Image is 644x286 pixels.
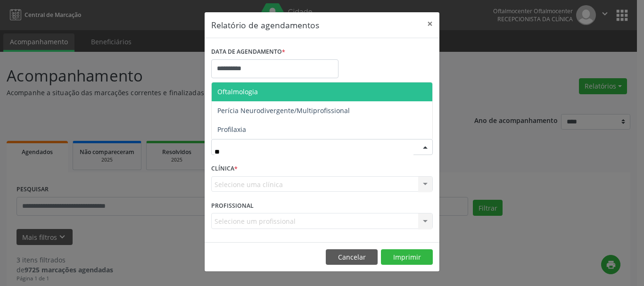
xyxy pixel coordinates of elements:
button: Cancelar [326,249,378,265]
button: Imprimir [381,249,433,265]
label: CLÍNICA [211,162,238,176]
button: Close [421,12,439,35]
label: DATA DE AGENDAMENTO [211,45,285,59]
label: PROFISSIONAL [211,198,254,213]
span: Perícia Neurodivergente/Multiprofissional [217,106,350,115]
span: Profilaxia [217,125,246,134]
span: Oftalmologia [217,87,258,96]
h5: Relatório de agendamentos [211,19,319,31]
